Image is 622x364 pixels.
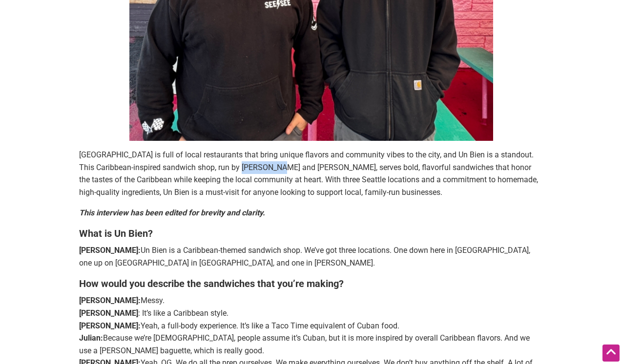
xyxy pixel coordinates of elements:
span: Because we’re [DEMOGRAPHIC_DATA], people assume it’s Cuban, but it is more inspired by overall Ca... [79,333,530,355]
strong: [PERSON_NAME]: [79,321,141,330]
span: Yeah, a full-body experience. It’s like a Taco Time equivalent of Cuban food. [79,321,399,330]
span: [GEOGRAPHIC_DATA] is full of local restaurants that bring unique flavors and community vibes to t... [79,150,538,197]
strong: Julian: [79,333,103,343]
span: : It’s like a Caribbean style. [79,308,228,318]
i: This interview has been edited for brevity and clarity. [79,208,265,217]
strong: [PERSON_NAME]: [79,296,141,305]
span: Messy. [79,296,165,305]
strong: [PERSON_NAME] [79,308,138,318]
b: How would you describe the sandwiches that you’re making? [79,278,344,289]
span: Un Bien is a Caribbean-themed sandwich shop. We’ve got three locations. One down here in [GEOGRAP... [79,246,530,268]
div: Scroll Back to Top [602,345,620,362]
strong: [PERSON_NAME]: [79,246,141,255]
b: What is Un Bien? [79,228,153,239]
